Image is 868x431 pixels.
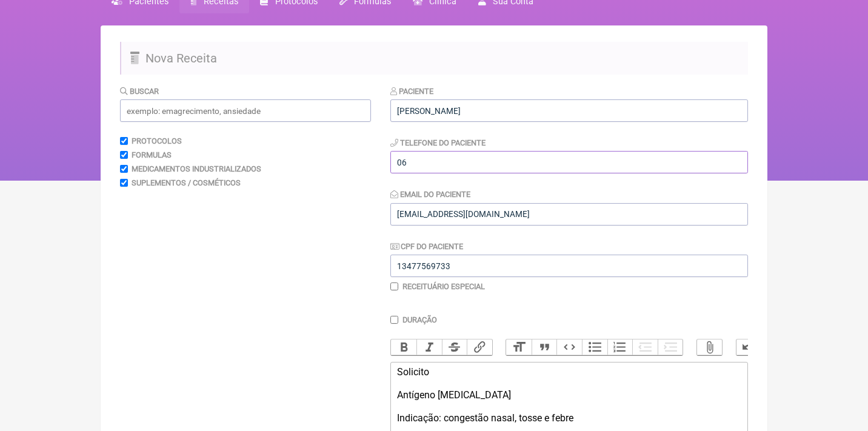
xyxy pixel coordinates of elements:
[132,136,182,145] label: Protocolos
[658,339,683,355] button: Increase Level
[132,150,172,159] label: Formulas
[120,87,159,96] label: Buscar
[132,178,241,187] label: Suplementos / Cosméticos
[132,164,261,173] label: Medicamentos Industrializados
[390,87,433,96] label: Paciente
[442,339,467,355] button: Strikethrough
[416,339,442,355] button: Italic
[397,366,741,424] div: Solicito Antígeno [MEDICAL_DATA] Indicação: congestão nasal, tosse e febre
[582,339,607,355] button: Bullets
[390,138,486,147] label: Telefone do Paciente
[556,339,582,355] button: Code
[390,242,463,251] label: CPF do Paciente
[736,339,762,355] button: Undo
[532,339,557,355] button: Quote
[120,99,371,122] input: exemplo: emagrecimento, ansiedade
[402,282,485,291] label: Receituário Especial
[607,339,633,355] button: Numbers
[120,42,748,75] h2: Nova Receita
[506,339,532,355] button: Heading
[391,339,416,355] button: Bold
[697,339,723,355] button: Attach Files
[390,190,470,199] label: Email do Paciente
[402,315,437,324] label: Duração
[467,339,492,355] button: Link
[632,339,658,355] button: Decrease Level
